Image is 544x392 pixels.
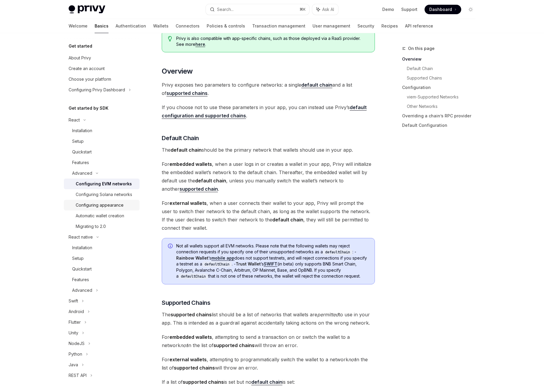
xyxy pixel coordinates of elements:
div: Automatic wallet creation [76,212,124,219]
div: Create an account [69,65,105,72]
div: NodeJS [69,340,85,347]
a: Configuring Solana networks [64,189,140,200]
strong: supported chains [213,342,255,348]
a: Policies & controls [207,19,245,33]
em: not [348,357,355,362]
a: Default Chain [407,64,480,73]
a: Quickstart [64,264,140,274]
strong: supported chains [183,379,224,385]
a: SWIFT [264,261,277,267]
strong: supported chain [179,186,218,192]
strong: external wallets [169,200,207,206]
a: here [195,42,205,47]
div: Features [72,276,89,283]
div: Choose your platform [69,76,111,83]
a: supported chain [179,186,218,192]
a: Features [64,157,140,168]
a: viem-Supported Networks [407,92,480,102]
a: Welcome [69,19,88,33]
div: React [69,116,80,124]
a: Quickstart [64,147,140,157]
div: Setup [72,138,84,145]
a: mobile app [211,255,234,261]
div: Java [69,361,78,368]
strong: embedded wallets [169,161,212,167]
span: ⌘ K [299,7,306,12]
div: Configuring Solana networks [76,191,132,198]
a: Installation [64,242,140,253]
div: Advanced [72,170,92,177]
span: For , when a user logs in or creates a wallet in your app, Privy will initialize the embedded wal... [162,160,375,193]
div: Features [72,159,89,166]
strong: Rainbow Wallet [176,255,208,260]
code: defaultChain [179,273,208,279]
div: Flutter [69,319,81,326]
a: Configuration [402,83,480,92]
strong: supported chains [171,312,212,318]
span: Privy is also compatible with app-specific chains, such as those deployed via a RaaS provider. Se... [176,35,369,47]
span: For , when a user connects their wallet to your app, Privy will prompt the user to switch their n... [162,199,375,232]
span: The should be the primary network that wallets should use in your app. [162,146,375,154]
strong: default chain [195,178,226,184]
span: Overview [162,67,192,76]
div: About Privy [69,54,91,61]
div: Android [69,308,84,315]
a: Basics [95,19,109,33]
div: Configuring Privy Dashboard [69,86,125,93]
span: For , attempting to programmatically switch the wallet to a network in the list of will throw an ... [162,355,375,372]
a: Wallets [153,19,169,33]
span: Supported Chains [162,299,210,307]
img: light logo [69,5,105,14]
svg: Tip [168,36,172,41]
a: Support [401,7,417,12]
button: Ask AI [312,4,338,15]
span: Dashboard [429,7,452,12]
a: Choose your platform [64,74,140,85]
span: For , attempting to send a transaction on or switch the wallet to a network in the list of will t... [162,333,375,349]
a: Setup [64,253,140,264]
div: Quickstart [72,148,92,155]
strong: default chain [272,217,303,223]
h5: Get started [69,43,92,50]
a: User management [313,19,350,33]
a: default chain [301,82,332,88]
a: supported chains [166,90,208,96]
strong: supported chains [174,365,215,371]
h5: Get started by SDK [69,105,109,112]
a: Supported Chains [407,73,480,83]
div: Advanced [72,287,92,294]
code: defaultChain [202,261,232,267]
div: Unity [69,329,78,336]
strong: default chain [171,147,202,153]
strong: external wallets [169,357,207,362]
a: Installation [64,125,140,136]
div: React native [69,234,93,241]
div: Installation [72,244,92,251]
svg: Info [168,244,174,250]
span: Privy exposes two parameters to configure networks: a single and a list of . [162,81,375,97]
span: If you choose not to use these parameters in your app, you can instead use Privy’s . [162,103,375,120]
strong: embedded wallets [169,334,212,340]
a: Migrating to 2.0 [64,221,140,232]
div: Installation [72,127,92,134]
div: REST API [69,372,87,379]
strong: default chain [301,82,332,88]
span: If a list of is set but no is set: [162,378,375,386]
a: Authentication [116,19,146,33]
span: On this page [408,45,435,52]
div: Migrating to 2.0 [76,223,106,230]
div: Configuring appearance [76,202,124,209]
div: Configuring EVM networks [76,180,132,187]
div: Quickstart [72,265,92,273]
a: Recipes [381,19,398,33]
a: Features [64,274,140,285]
a: Security [357,19,374,33]
a: Dashboard [425,5,461,14]
span: Not all wallets support all EVM networks. Please note that the following wallets may reject conne... [176,243,369,279]
button: Search...⌘K [206,4,309,15]
span: Default Chain [162,134,199,142]
code: defaultChain [323,249,352,255]
a: Connectors [176,19,200,33]
a: default chain [251,379,282,385]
